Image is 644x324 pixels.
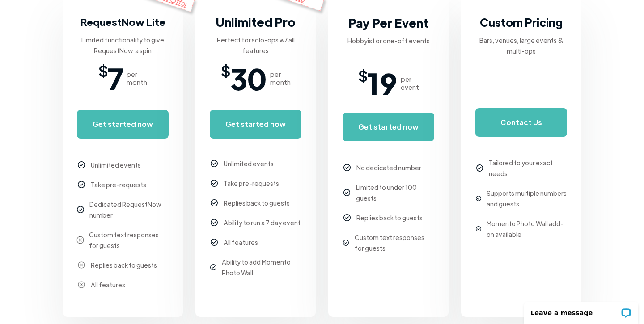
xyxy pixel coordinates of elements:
[343,113,434,141] a: Get started now
[518,296,644,324] iframe: LiveChat chat widget
[224,158,274,169] div: Unlimited events
[77,34,169,56] div: Limited functionality to give RequestNow a spin
[347,35,430,46] div: Hobbyist or one-off events
[108,65,123,92] span: 7
[343,214,351,222] img: checkmark
[91,260,157,270] div: Replies back to guests
[348,15,428,30] strong: Pay Per Event
[211,239,218,246] img: checkmark
[224,198,290,208] div: Replies back to guests
[355,232,434,253] div: Custom text responses for guests
[222,257,301,278] div: Ability to add Momento Photo Wall
[358,70,368,80] span: $
[356,182,434,203] div: Limited to under 100 guests
[356,212,423,223] div: Replies back to guests
[343,164,351,172] img: checkmark
[78,161,85,169] img: checkmark
[210,264,216,270] img: checkmark
[91,279,125,290] div: All features
[270,70,291,86] div: per month
[78,181,85,189] img: checkmark
[487,188,567,209] div: Supports multiple numbers and guests
[224,237,258,248] div: All features
[475,108,567,137] a: Contact Us
[475,35,567,56] div: Bars, venues, large events & multi-ops
[210,110,301,139] a: Get started now
[78,261,85,269] img: checkmark
[368,70,397,97] span: 19
[224,217,301,228] div: Ability to run a 7 day event
[78,281,85,289] img: checkmark
[230,65,267,92] span: 30
[77,110,169,139] a: Get started now
[343,240,349,245] img: checkmark
[211,180,218,187] img: checkmark
[476,226,481,231] img: checkmark
[91,160,141,170] div: Unlimited events
[210,34,301,56] div: Perfect for solo-ops w/ all features
[127,70,147,86] div: per month
[89,199,169,220] div: Dedicated RequestNow number
[476,164,483,172] img: checkmark
[224,178,279,189] div: Take pre-requests
[80,13,165,31] h3: RequestNow Lite
[211,160,218,168] img: checkmark
[211,199,218,207] img: checkmark
[98,65,108,76] span: $
[356,162,421,173] div: No dedicated number
[487,218,567,240] div: Momento Photo Wall add-on available
[91,179,146,190] div: Take pre-requests
[221,65,230,76] span: $
[211,219,218,227] img: checkmark
[401,75,419,91] div: per event
[89,229,169,251] div: Custom text responses for guests
[77,206,84,213] img: checkmark
[489,157,567,179] div: Tailored to your exact needs
[476,196,481,201] img: checkmark
[216,13,296,31] h3: Unlimited Pro
[76,236,84,244] img: checkmark
[480,15,563,29] strong: Custom Pricing
[343,189,351,196] img: checkmark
